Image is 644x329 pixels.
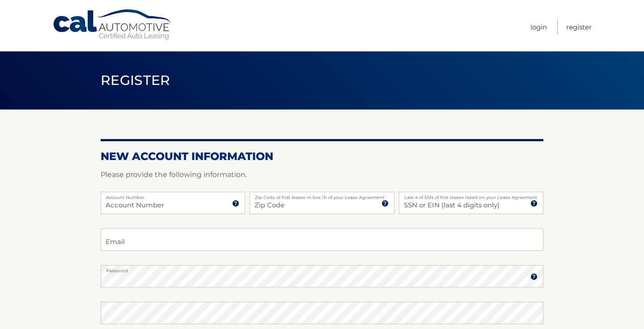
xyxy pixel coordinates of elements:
a: Register [566,20,592,34]
a: Login [530,20,547,34]
span: Register [101,72,170,89]
h2: New Account Information [101,150,543,163]
input: Account Number [101,192,245,214]
input: Zip Code [250,192,394,214]
label: Zip Code of first lessee in box 1b of your Lease Agreement [250,192,394,199]
label: Account Number [101,192,245,199]
label: Password [101,265,543,272]
img: tooltip.svg [530,273,538,280]
img: tooltip.svg [530,200,538,207]
input: Email [101,228,543,251]
img: tooltip.svg [232,200,239,207]
p: Please provide the following information. [101,169,543,181]
label: Last 4 of SSN of first lessee listed on your Lease Agreement [399,192,543,199]
a: Cal Automotive [52,9,173,41]
input: SSN or EIN (last 4 digits only) [399,192,543,214]
img: tooltip.svg [381,200,389,207]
